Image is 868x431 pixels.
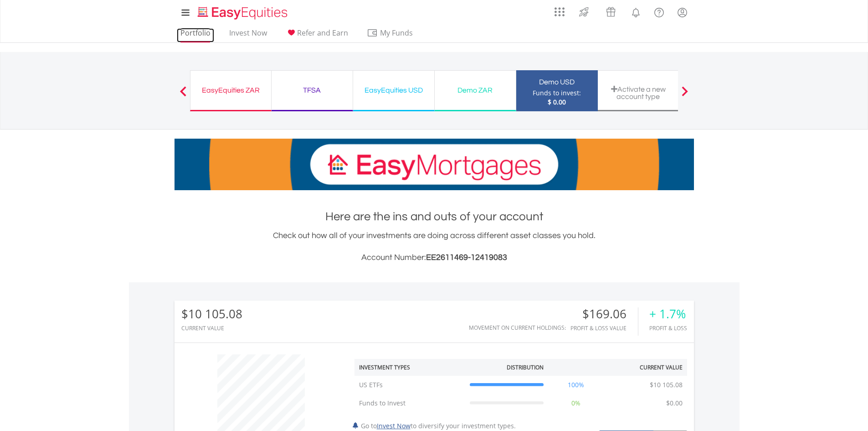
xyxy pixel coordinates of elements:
td: 0% [548,394,604,412]
h3: Account Number: [175,251,694,264]
a: Refer and Earn [282,28,352,42]
a: FAQ's and Support [647,2,671,21]
a: Home page [194,2,291,21]
td: 100% [548,376,604,394]
td: Funds to Invest [354,394,465,412]
a: Portfolio [177,28,214,42]
td: $0.00 [662,394,687,412]
a: AppsGrid [549,2,570,17]
a: Invest Now [226,28,271,42]
div: Profit & Loss [649,325,687,331]
td: US ETFs [354,376,465,394]
img: thrive-v2.svg [576,5,591,19]
th: Current Value [604,359,687,376]
a: Invest Now [377,421,411,430]
div: $10 105.08 [181,307,242,321]
img: EasyMortage Promotion Banner [175,139,694,190]
span: Refer and Earn [297,28,348,38]
div: Check out how all of your investments are doing across different asset classes you hold. [175,229,694,264]
div: Distribution [507,363,544,371]
div: CURRENT VALUE [181,325,242,331]
span: $ 0.00 [548,98,566,106]
div: TFSA [277,84,347,97]
span: EE2611469-12419083 [426,253,507,262]
a: My Profile [671,2,694,22]
img: EasyEquities_Logo.png [196,5,291,21]
div: + 1.7% [649,307,687,321]
img: vouchers-v2.svg [603,5,618,19]
div: EasyEquities USD [359,84,429,97]
a: Notifications [624,2,647,21]
a: Vouchers [597,2,624,19]
th: Investment Types [354,359,465,376]
div: Profit & Loss Value [570,325,638,331]
div: Demo USD [522,76,592,88]
div: Movement on Current Holdings: [469,325,566,331]
div: $169.06 [570,307,638,321]
div: EasyEquities ZAR [196,84,266,97]
td: $10 105.08 [645,376,687,394]
h1: Here are the ins and outs of your account [175,208,694,225]
div: Activate a new account type [603,85,673,100]
img: grid-menu-icon.svg [555,7,565,17]
div: Demo ZAR [440,84,510,97]
div: Funds to invest: [533,88,581,98]
span: My Funds [367,27,426,39]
